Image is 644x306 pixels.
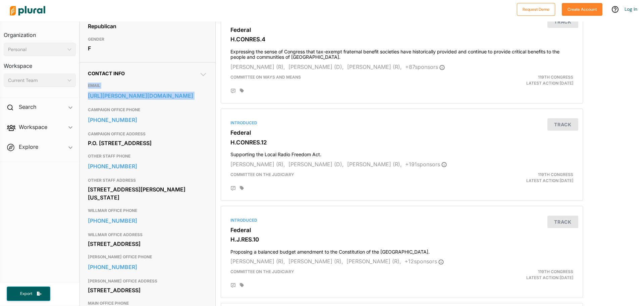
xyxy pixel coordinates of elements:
[88,21,207,31] div: Republican
[288,63,344,70] span: [PERSON_NAME] (D),
[88,216,207,226] a: [PHONE_NUMBER]
[88,138,207,148] div: P.O. [STREET_ADDRESS]
[4,25,76,40] h3: Organization
[230,217,573,223] div: Introduced
[230,88,236,94] div: Add Position Statement
[8,77,65,84] div: Current Team
[4,56,76,71] h3: Workspace
[562,3,602,16] button: Create Account
[562,5,602,12] a: Create Account
[538,172,573,177] span: 119th Congress
[88,239,207,249] div: [STREET_ADDRESS]
[230,129,573,136] h3: Federal
[461,269,578,281] div: Latest Action: [DATE]
[88,152,207,160] h3: OTHER STAFF PHONE
[88,285,207,295] div: [STREET_ADDRESS]
[88,35,207,43] h3: GENDER
[405,63,445,70] span: + 87 sponsor s
[405,258,444,265] span: + 12 sponsor s
[88,161,207,171] a: [PHONE_NUMBER]
[346,258,401,265] span: [PERSON_NAME] (R),
[288,258,343,265] span: [PERSON_NAME] (R),
[230,139,573,146] h3: H.CONRES.12
[88,91,207,101] a: [URL][PERSON_NAME][DOMAIN_NAME]
[547,118,578,131] button: Track
[230,46,573,60] h4: Expressing the sense of Congress that tax-exempt fraternal benefit societies have historically pr...
[538,75,573,80] span: 119th Congress
[88,277,207,285] h3: [PERSON_NAME] OFFICE ADDRESS
[230,27,573,33] h3: Federal
[15,291,37,297] span: Export
[230,283,236,288] div: Add Position Statement
[347,63,402,70] span: [PERSON_NAME] (R),
[230,36,573,43] h3: H.CONRES.4
[88,71,125,76] span: Contact Info
[88,43,207,53] div: F
[288,161,344,168] span: [PERSON_NAME] (D),
[547,15,578,28] button: Track
[230,172,294,177] span: Committee on the Judiciary
[88,184,207,203] div: [STREET_ADDRESS][PERSON_NAME][US_STATE]
[7,287,50,301] button: Export
[347,161,402,168] span: [PERSON_NAME] (R),
[88,231,207,239] h3: WILLMAR OFFICE ADDRESS
[230,161,285,168] span: [PERSON_NAME] (R),
[517,3,555,16] button: Request Demo
[230,236,573,243] h3: H.J.RES.10
[517,5,555,12] a: Request Demo
[240,186,244,190] div: Add tags
[88,207,207,215] h3: WILLMAR OFFICE PHONE
[230,246,573,255] h4: Proposing a balanced budget amendment to the Constitution of the [GEOGRAPHIC_DATA].
[240,283,244,288] div: Add tags
[538,269,573,274] span: 119th Congress
[8,46,65,53] div: Personal
[88,106,207,114] h3: CAMPAIGN OFFICE PHONE
[230,75,301,80] span: Committee on Ways and Means
[547,216,578,228] button: Track
[230,148,573,158] h4: Supporting the Local Radio Freedom Act.
[461,74,578,86] div: Latest Action: [DATE]
[230,269,294,274] span: Committee on the Judiciary
[88,82,207,90] h3: EMAIL
[88,130,207,138] h3: CAMPAIGN OFFICE ADDRESS
[625,6,637,12] a: Log In
[88,115,207,125] a: [PHONE_NUMBER]
[461,172,578,184] div: Latest Action: [DATE]
[88,253,207,261] h3: [PERSON_NAME] OFFICE PHONE
[88,176,207,184] h3: OTHER STAFF ADDRESS
[230,186,236,191] div: Add Position Statement
[230,227,573,233] h3: Federal
[230,63,285,70] span: [PERSON_NAME] (R),
[230,120,573,126] div: Introduced
[19,103,36,111] h2: Search
[230,258,285,265] span: [PERSON_NAME] (R),
[405,161,447,168] span: + 191 sponsor s
[240,88,244,93] div: Add tags
[88,262,207,272] a: [PHONE_NUMBER]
